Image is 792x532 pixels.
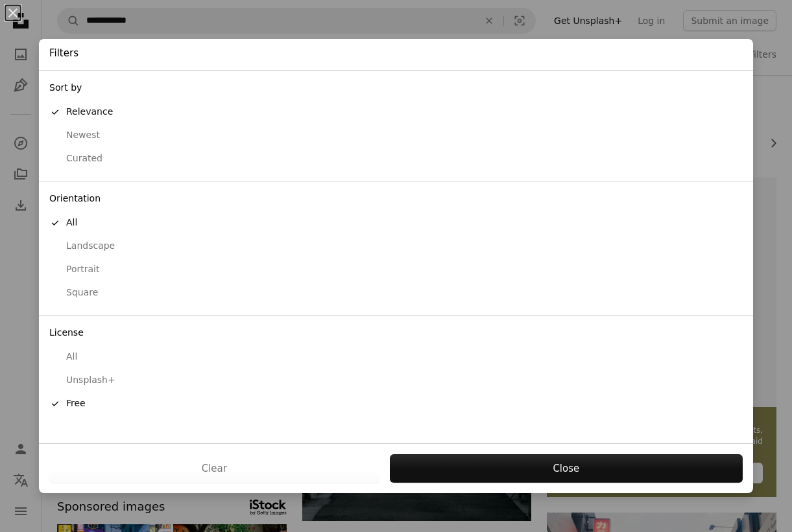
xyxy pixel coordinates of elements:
div: Unsplash+ [49,374,743,387]
button: Portrait [39,258,753,281]
button: Newest [39,124,753,147]
div: All [49,351,743,364]
div: Free [49,397,743,410]
button: Free [39,392,753,415]
h4: Filters [49,47,78,60]
button: Square [39,281,753,305]
button: Clear [49,454,379,483]
div: Square [49,286,743,299]
button: Landscape [39,235,753,258]
div: Relevance [49,106,743,119]
div: Newest [49,129,743,142]
button: All [39,345,753,369]
div: Landscape [49,240,743,253]
div: Sort by [39,76,753,100]
button: Relevance [39,100,753,124]
div: All [49,216,743,229]
div: Curated [49,152,743,165]
div: License [39,321,753,345]
div: Portrait [49,263,743,276]
button: Curated [39,147,753,170]
button: Unsplash+ [39,369,753,392]
button: All [39,211,753,235]
div: Orientation [39,187,753,211]
button: Close [390,454,743,483]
